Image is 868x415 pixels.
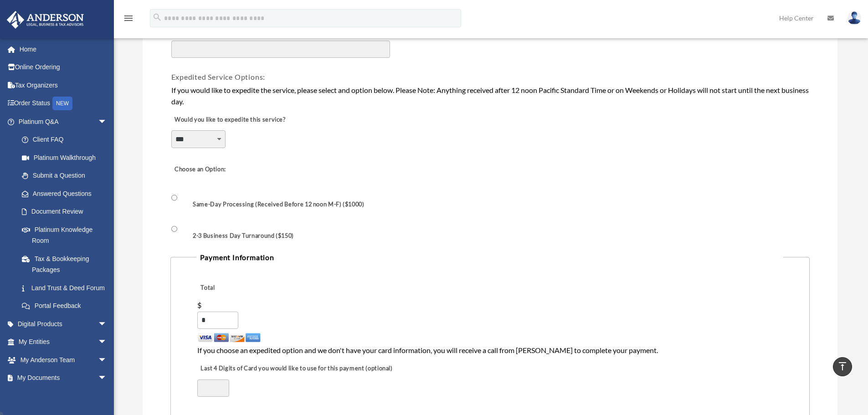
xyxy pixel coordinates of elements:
span: arrow_drop_down [98,369,116,388]
span: Expedited Service Options: [171,72,266,81]
img: Accepted Cards [197,333,261,343]
span: arrow_drop_down [98,113,116,131]
label: Choose an Option: [171,163,262,176]
a: My Entitiesarrow_drop_down [6,333,121,351]
label: 2-3 Business Day Turnaround ($150) [179,231,298,240]
a: Platinum Walkthrough [13,149,121,167]
div: $ [197,301,203,309]
a: My Anderson Teamarrow_drop_down [6,351,121,369]
a: Submit a Question [13,167,121,185]
a: Platinum Knowledge Room [13,220,121,250]
a: menu [123,16,134,24]
label: Last 4 Digits of Card you would like to use for this payment (optional) [197,362,395,375]
a: Answered Questions [13,184,121,203]
div: If you would like to expedite the service, please select and option below. Please Note: Anything ... [171,84,809,108]
a: Tax & Bookkeeping Packages [13,250,121,279]
div: If you choose an expedited option and we don't have your card information, you will receive a cal... [197,344,783,356]
a: Online Ordering [6,58,121,77]
a: vertical_align_top [833,357,852,376]
i: menu [123,13,134,24]
a: Portal Feedback [13,297,121,315]
a: Client FAQ [13,131,121,149]
div: NEW [52,97,72,110]
a: Land Trust & Deed Forum [13,279,121,297]
img: User Pic [847,11,861,25]
a: Home [6,40,121,58]
a: Document Review [13,203,116,221]
span: arrow_drop_down [98,351,116,369]
a: Order StatusNEW [6,94,121,113]
legend: Payment Information [196,251,784,264]
label: Total [197,282,227,295]
i: vertical_align_top [837,361,848,372]
label: Same-Day Processing (Received Before 12 noon M-F) ($1000) [179,200,368,209]
img: Anderson Advisors Platinum Portal [4,11,87,29]
i: search [152,12,162,22]
a: Tax Organizers [6,76,121,94]
span: arrow_drop_down [98,333,116,352]
span: arrow_drop_down [98,315,116,333]
a: My Documentsarrow_drop_down [6,369,121,387]
a: Digital Productsarrow_drop_down [6,315,121,333]
label: Would you like to expedite this service? [171,113,288,126]
a: Platinum Q&Aarrow_drop_down [6,113,121,131]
